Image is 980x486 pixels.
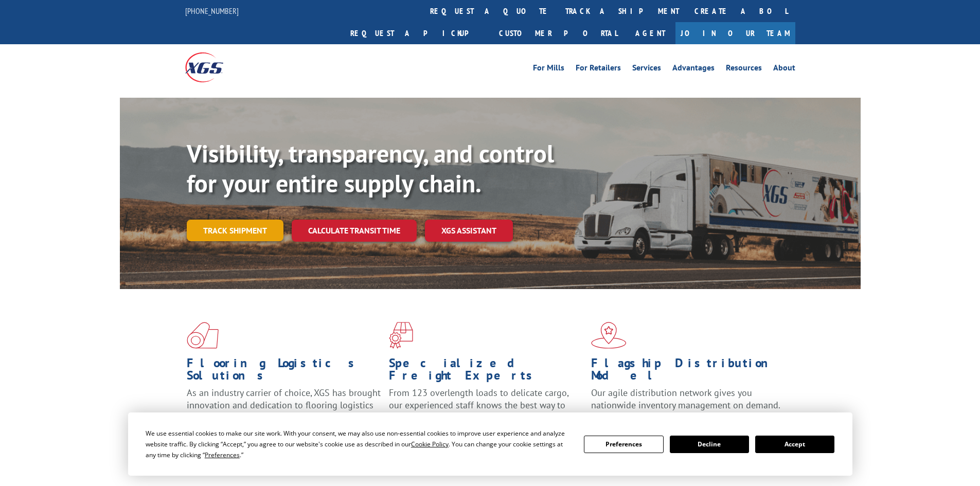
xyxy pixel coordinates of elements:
a: About [773,64,795,75]
h1: Flagship Distribution Model [591,357,786,387]
img: xgs-icon-focused-on-flooring-red [389,322,413,349]
a: For Mills [533,64,564,75]
a: Join Our Team [675,22,795,44]
img: xgs-icon-total-supply-chain-intelligence-red [187,322,219,349]
span: Preferences [205,451,240,459]
button: Accept [755,436,834,453]
div: Cookie Consent Prompt [128,412,852,476]
a: For Retailers [576,64,621,75]
a: Track shipment [187,220,283,241]
div: We use essential cookies to make our site work. With your consent, we may also use non-essential ... [146,428,572,460]
b: Visibility, transparency, and control for your entire supply chain. [187,137,554,199]
a: Request a pickup [343,22,491,44]
a: [PHONE_NUMBER] [185,6,239,16]
p: From 123 overlength loads to delicate cargo, our experienced staff knows the best way to move you... [389,387,583,433]
img: xgs-icon-flagship-distribution-model-red [591,322,627,349]
a: Advantages [672,64,715,75]
button: Preferences [584,436,663,453]
h1: Flooring Logistics Solutions [187,357,381,387]
a: Resources [726,64,762,75]
button: Decline [670,436,749,453]
a: Services [632,64,661,75]
a: XGS ASSISTANT [425,220,513,242]
span: Our agile distribution network gives you nationwide inventory management on demand. [591,387,780,411]
a: Agent [625,22,675,44]
span: Cookie Policy [411,440,449,448]
a: Calculate transit time [292,220,417,242]
h1: Specialized Freight Experts [389,357,583,387]
a: Customer Portal [491,22,625,44]
span: As an industry carrier of choice, XGS has brought innovation and dedication to flooring logistics... [187,387,381,423]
